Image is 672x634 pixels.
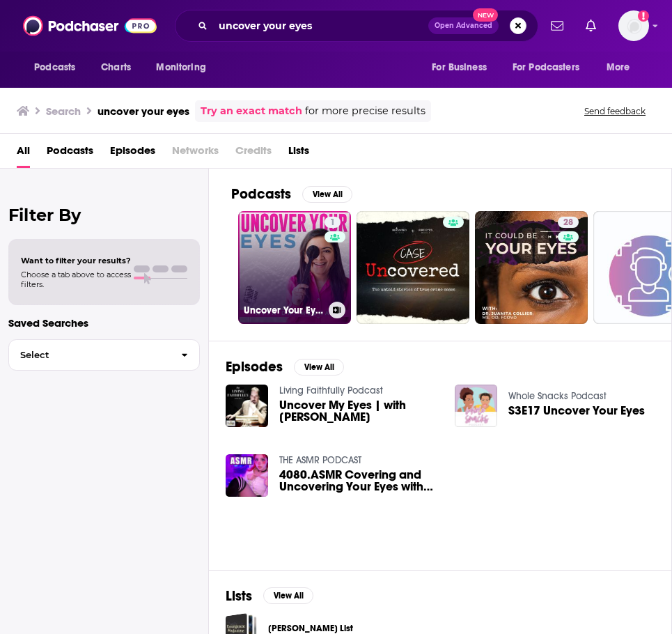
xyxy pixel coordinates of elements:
[226,587,313,605] a: ListsView All
[24,54,93,81] button: open menu
[110,139,155,168] a: Episodes
[432,58,487,77] span: For Business
[580,14,602,38] a: Show notifications dropdown
[475,211,588,324] a: 28
[21,270,131,289] span: Choose a tab above to access filters.
[607,58,630,77] span: More
[226,587,252,605] h2: Lists
[279,385,383,396] a: Living Faithfully Podcast
[279,454,361,466] a: THE ASMR PODCAST
[618,10,649,41] span: Logged in as nicole.koremenos
[156,58,205,77] span: Monitoring
[46,105,81,118] h3: Search
[226,358,344,376] a: EpisodesView All
[597,54,648,81] button: open menu
[302,186,352,203] button: View All
[175,10,538,42] div: Search podcasts, credits, & more...
[508,405,645,417] a: S3E17 Uncover Your Eyes
[330,216,335,230] span: 1
[238,211,351,324] a: 1Uncover Your Eyes: The Truth About Health And Wellness
[279,399,438,423] a: Uncover My Eyes | with Pastor Jedidiah
[235,139,272,168] span: Credits
[34,58,75,77] span: Podcasts
[146,54,224,81] button: open menu
[226,358,283,376] h2: Episodes
[422,54,504,81] button: open menu
[201,103,302,119] a: Try an exact match
[21,256,131,265] span: Want to filter your results?
[618,10,649,41] img: User Profile
[618,10,649,41] button: Show profile menu
[435,22,492,29] span: Open Advanced
[17,139,30,168] a: All
[503,54,600,81] button: open menu
[279,469,438,493] a: 4080.ASMR Covering and Uncovering Your Eyes with Different Items 💤
[508,390,607,402] a: Whole Snacks Podcast
[47,139,93,168] a: Podcasts
[279,399,438,423] span: Uncover My Eyes | with [PERSON_NAME]
[580,105,650,117] button: Send feedback
[231,185,352,203] a: PodcastsView All
[428,17,499,34] button: Open AdvancedNew
[558,217,579,228] a: 28
[325,217,341,228] a: 1
[226,385,268,427] img: Uncover My Eyes | with Pastor Jedidiah
[563,216,573,230] span: 28
[213,15,428,37] input: Search podcasts, credits, & more...
[545,14,569,38] a: Show notifications dropdown
[97,105,189,118] h3: uncover your eyes
[172,139,219,168] span: Networks
[294,359,344,376] button: View All
[263,587,313,604] button: View All
[101,58,131,77] span: Charts
[513,58,579,77] span: For Podcasters
[8,339,200,371] button: Select
[244,304,323,316] h3: Uncover Your Eyes: The Truth About Health And Wellness
[92,54,139,81] a: Charts
[288,139,309,168] a: Lists
[226,454,268,497] img: 4080.ASMR Covering and Uncovering Your Eyes with Different Items 💤
[455,385,497,427] img: S3E17 Uncover Your Eyes
[231,185,291,203] h2: Podcasts
[8,205,200,225] h2: Filter By
[9,350,170,359] span: Select
[473,8,498,22] span: New
[8,316,200,330] p: Saved Searches
[23,13,157,39] img: Podchaser - Follow, Share and Rate Podcasts
[638,10,649,22] svg: Add a profile image
[305,103,425,119] span: for more precise results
